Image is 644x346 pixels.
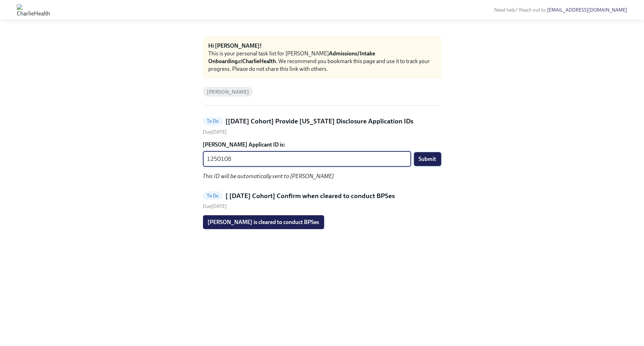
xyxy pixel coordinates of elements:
div: This is your personal task list for [PERSON_NAME] at . We recommend you bookmark this page and us... [209,50,436,73]
img: CharlieHealth [17,4,50,15]
label: [PERSON_NAME] Applicant ID is: [203,141,441,149]
a: To Do[[DATE] Cohort] Provide [US_STATE] Disclosure Application IDsDue[DATE] [203,117,441,135]
strong: Hi [PERSON_NAME]! [209,42,262,49]
span: [PERSON_NAME] [203,89,253,95]
a: [EMAIL_ADDRESS][DOMAIN_NAME] [547,7,627,13]
span: Thursday, September 11th 2025, 9:00 am [203,129,227,135]
span: [PERSON_NAME] is cleared to conduct BPSes [208,219,319,226]
button: [PERSON_NAME] is cleared to conduct BPSes [203,215,324,229]
h5: [[DATE] Cohort] Provide [US_STATE] Disclosure Application IDs [226,117,414,126]
span: To Do [203,118,223,124]
em: This ID will be automatically sent to [PERSON_NAME] [203,173,334,179]
textarea: 1250108 [207,155,407,163]
span: To Do [203,193,223,198]
button: Submit [414,152,441,166]
strong: CharlieHealth [243,58,276,65]
a: To Do[ [DATE] Cohort] Confirm when cleared to conduct BPSesDue[DATE] [203,191,441,210]
h5: [ [DATE] Cohort] Confirm when cleared to conduct BPSes [226,191,395,201]
span: Submit [419,156,436,163]
span: Sunday, September 21st 2025, 9:00 am [203,203,227,209]
span: Need help? Reach out to [494,7,627,13]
